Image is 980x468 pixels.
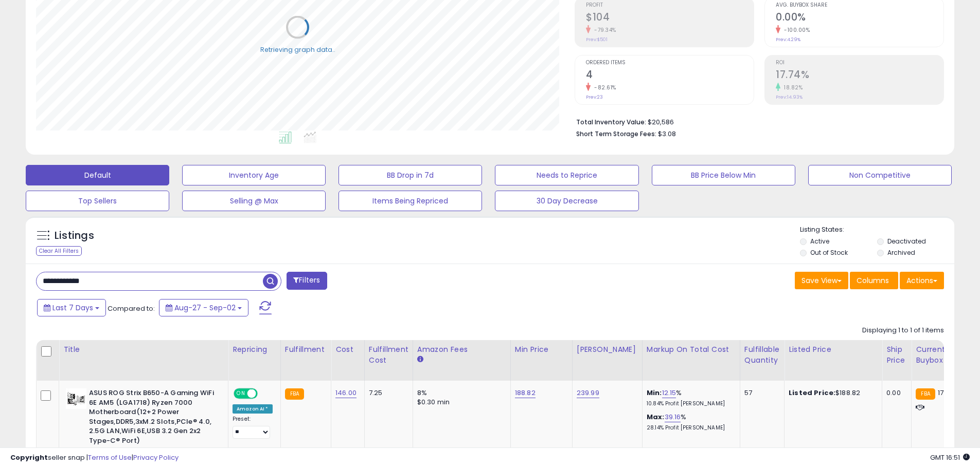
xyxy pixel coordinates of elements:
small: Amazon Fees. [417,355,423,364]
a: 12.15 [662,388,676,398]
small: -82.61% [591,84,616,91]
span: ON [235,389,247,398]
div: Fulfillment Cost [369,344,408,366]
small: -100.00% [780,26,810,34]
span: Last 7 Days [52,303,93,313]
h5: Listings [55,229,94,243]
a: 188.82 [515,388,536,398]
button: Columns [850,272,898,289]
button: 30 Day Decrease [495,191,638,211]
p: 10.84% Profit [PERSON_NAME] [647,400,732,407]
div: 7.25 [369,388,405,398]
div: Markup on Total Cost [647,344,736,355]
img: 418y20Y3GcL._SL40_.jpg [66,388,86,409]
div: Ship Price [886,344,907,366]
div: Clear All Filters [36,246,82,256]
strong: Copyright [10,453,48,462]
div: Min Price [515,344,568,355]
div: $0.30 min [417,398,503,407]
b: Short Term Storage Fees: [576,129,656,138]
small: Prev: 23 [586,94,603,100]
div: 0.00 [886,388,903,398]
div: Preset: [233,416,273,439]
h2: $104 [586,11,754,25]
div: Repricing [233,344,276,355]
span: Columns [857,275,889,286]
span: 171.29 [938,388,956,398]
button: Needs to Reprice [495,165,638,185]
div: seller snap | | [10,453,179,463]
p: 28.14% Profit [PERSON_NAME] [647,424,732,432]
button: Aug-27 - Sep-02 [159,299,248,316]
div: % [647,413,732,432]
small: -79.34% [591,26,616,34]
small: Prev: $501 [586,36,608,43]
button: Items Being Repriced [338,191,482,211]
b: Listed Price: [789,388,835,398]
button: Filters [287,272,327,290]
div: Amazon AI * [233,404,273,414]
small: FBA [285,388,304,400]
div: Fulfillable Quantity [744,344,780,366]
div: Title [63,344,224,355]
small: 18.82% [780,84,803,91]
b: Min: [647,388,662,398]
span: Avg. Buybox Share [776,3,943,8]
small: FBA [916,388,935,400]
div: Cost [335,344,360,355]
div: Fulfillment [285,344,327,355]
span: ROI [776,60,943,66]
div: 57 [744,388,776,398]
div: % [647,388,732,407]
span: 2025-09-10 16:51 GMT [930,453,970,462]
div: Displaying 1 to 1 of 1 items [862,326,944,335]
div: 8% [417,388,503,398]
button: Last 7 Days [37,299,106,316]
span: OFF [256,389,273,398]
button: Default [26,165,169,185]
div: Amazon Fees [417,344,506,355]
label: Active [810,237,829,246]
label: Deactivated [887,237,926,246]
button: Non Competitive [808,165,952,185]
b: Total Inventory Value: [576,118,646,126]
small: Prev: 14.93% [776,94,803,100]
button: Actions [900,272,944,289]
span: $3.08 [658,129,676,139]
a: Privacy Policy [133,453,179,462]
a: 146.00 [335,388,357,398]
button: Selling @ Max [182,191,326,211]
b: ASUS ROG Strix B650-A Gaming WiFi 6E AM5 (LGA1718) Ryzen 7000 Motherboard(12+2 Power Stages,DDR5,... [89,388,214,448]
div: $188.82 [789,388,874,398]
button: Top Sellers [26,191,169,211]
span: Compared to: [108,304,155,313]
h2: 0.00% [776,11,943,25]
p: Listing States: [800,225,954,235]
th: The percentage added to the cost of goods (COGS) that forms the calculator for Min & Max prices. [642,340,740,381]
span: Aug-27 - Sep-02 [174,303,236,313]
h2: 17.74% [776,69,943,83]
small: Prev: 4.29% [776,36,800,43]
label: Archived [887,248,915,257]
a: 239.99 [577,388,599,398]
button: Inventory Age [182,165,326,185]
span: Profit [586,3,754,8]
div: [PERSON_NAME] [577,344,638,355]
label: Out of Stock [810,248,848,257]
a: 39.16 [665,412,681,422]
div: Retrieving graph data.. [260,45,335,54]
li: $20,586 [576,115,936,127]
b: Max: [647,412,665,422]
div: Current Buybox Price [916,344,969,366]
div: Listed Price [789,344,878,355]
button: Save View [795,272,848,289]
button: BB Drop in 7d [338,165,482,185]
a: Terms of Use [88,453,132,462]
h2: 4 [586,69,754,83]
button: BB Price Below Min [652,165,795,185]
span: Ordered Items [586,60,754,66]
